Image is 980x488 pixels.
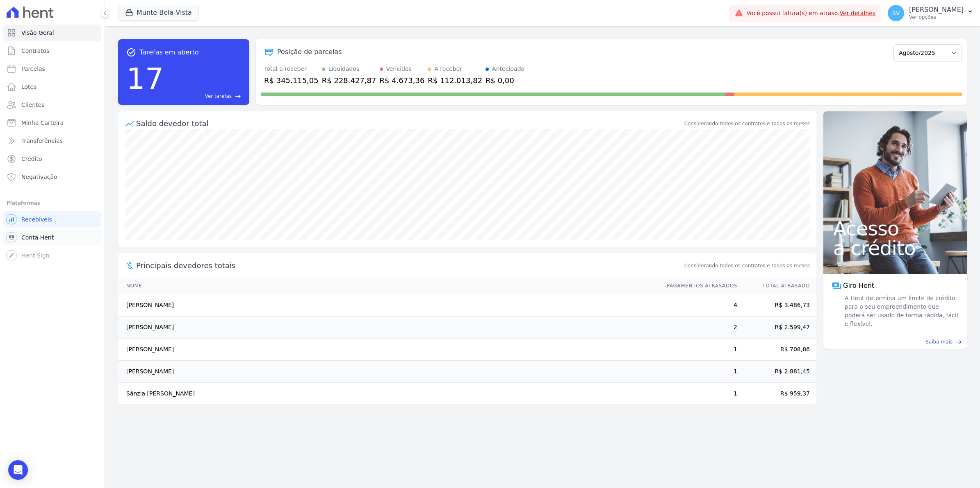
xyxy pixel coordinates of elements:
[21,29,54,37] span: Visão Geral
[956,339,962,345] span: east
[322,75,376,86] div: R$ 228.427,87
[118,339,659,361] td: [PERSON_NAME]
[380,75,425,86] div: R$ 4.673,36
[492,65,524,73] div: Antecipado
[3,169,101,185] a: Negativação
[264,75,319,86] div: R$ 345.115,05
[738,278,816,294] th: Total Atrasado
[3,25,101,41] a: Visão Geral
[659,383,738,405] td: 1
[738,339,816,361] td: R$ 708,86
[828,338,962,346] a: Saiba mais east
[738,383,816,405] td: R$ 959,37
[386,65,412,73] div: Vencidos
[3,229,101,246] a: Conta Hent
[21,233,54,242] span: Conta Hent
[21,173,57,181] span: Negativação
[3,43,101,59] a: Contratos
[485,75,524,86] div: R$ 0,00
[3,79,101,95] a: Lotes
[843,281,874,291] span: Giro Hent
[235,93,241,99] span: east
[881,2,980,25] button: SV [PERSON_NAME] Ver opções
[8,460,28,480] div: Open Intercom Messenger
[205,93,232,100] span: Ver tarefas
[118,383,659,405] td: Sânzia [PERSON_NAME]
[659,278,738,294] th: Pagamentos Atrasados
[136,118,683,129] div: Saldo devedor total
[126,57,164,100] div: 17
[843,294,959,328] span: A Hent determina um limite de crédito para o seu empreendimento que poderá ser usado de forma ráp...
[21,65,45,73] span: Parcelas
[118,278,659,294] th: Nome
[21,101,44,109] span: Clientes
[118,5,199,20] button: Munte Bela Vista
[21,119,64,127] span: Minha Carteira
[738,316,816,339] td: R$ 2.599,47
[434,65,462,73] div: A receber
[21,137,63,145] span: Transferências
[833,238,957,258] span: a crédito
[659,316,738,339] td: 2
[909,14,964,20] p: Ver opções
[7,198,98,208] div: Plataformas
[167,93,241,100] a: Ver tarefas east
[21,215,52,224] span: Recebíveis
[139,47,199,57] span: Tarefas em aberto
[3,115,101,131] a: Minha Carteira
[126,47,136,57] span: task_alt
[659,294,738,316] td: 4
[118,294,659,316] td: [PERSON_NAME]
[833,219,957,238] span: Acesso
[840,10,876,16] a: Ver detalhes
[3,61,101,77] a: Parcelas
[3,151,101,167] a: Crédito
[659,361,738,383] td: 1
[21,83,37,91] span: Lotes
[738,361,816,383] td: R$ 2.881,45
[892,10,900,16] span: SV
[328,65,360,73] div: Liquidados
[684,262,810,269] span: Considerando todos os contratos e todos os meses
[3,133,101,149] a: Transferências
[277,47,342,57] div: Posição de parcelas
[738,294,816,316] td: R$ 3.486,73
[659,339,738,361] td: 1
[136,260,683,271] span: Principais devedores totais
[21,155,42,163] span: Crédito
[428,75,482,86] div: R$ 112.013,82
[684,120,810,127] div: Considerando todos os contratos e todos os meses
[21,47,49,55] span: Contratos
[3,211,101,228] a: Recebíveis
[118,316,659,339] td: [PERSON_NAME]
[3,97,101,113] a: Clientes
[264,65,319,73] div: Total a receber
[925,338,953,346] span: Saiba mais
[118,361,659,383] td: [PERSON_NAME]
[909,6,964,14] p: [PERSON_NAME]
[746,9,875,18] span: Você possui fatura(s) em atraso.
